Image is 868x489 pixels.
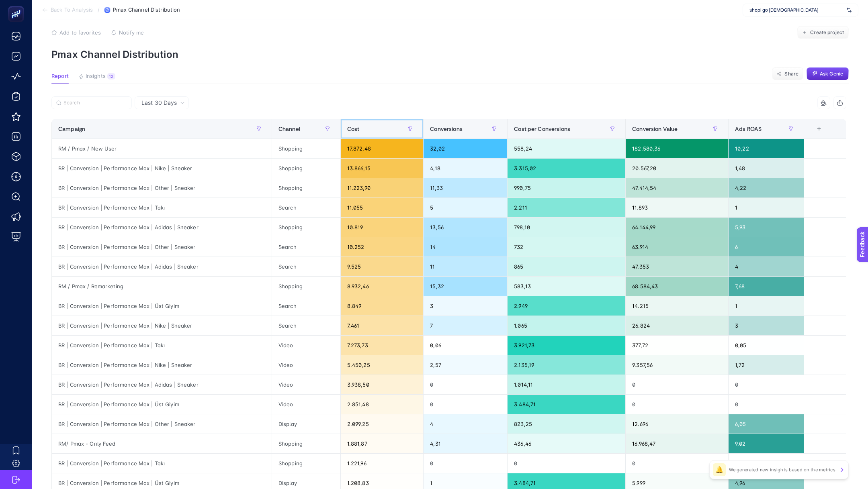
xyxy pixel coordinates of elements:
[626,237,728,257] div: 63.914
[59,29,101,36] span: Add to favorites
[626,139,728,158] div: 182.580,36
[119,29,144,36] span: Notify me
[729,336,804,355] div: 0,05
[508,218,625,237] div: 798,10
[113,7,180,13] span: Pmax Channel Distribution
[626,178,728,198] div: 47.414,54
[508,414,625,434] div: 823,25
[729,218,804,237] div: 5,93
[847,6,852,14] img: svg%3e
[272,375,340,394] div: Video
[272,395,340,414] div: Video
[508,198,625,217] div: 2.211
[52,414,272,434] div: BR | Conversion | Performance Max | Other | Sneaker
[424,414,507,434] div: 4
[626,257,728,276] div: 47.353
[735,126,762,132] span: Ads ROAS
[424,159,507,178] div: 4,18
[272,277,340,296] div: Shopping
[341,434,424,453] div: 1.881,87
[729,467,835,473] p: We generated new insights based on the metrics
[341,296,424,316] div: 8.849
[272,454,340,473] div: Shopping
[272,218,340,237] div: Shopping
[626,336,728,355] div: 377,72
[626,414,728,434] div: 12.696
[626,316,728,335] div: 26.824
[272,414,340,434] div: Display
[341,454,424,473] div: 1.221,96
[514,126,570,132] span: Cost per Conversions
[632,126,678,132] span: Conversion Value
[52,159,272,178] div: BR | Conversion | Performance Max | Nike | Sneaker
[729,277,804,296] div: 7,68
[341,277,424,296] div: 8.932,46
[341,257,424,276] div: 9.525
[772,67,803,80] button: Share
[424,237,507,257] div: 14
[713,463,726,476] div: 🔔
[341,395,424,414] div: 2.851,48
[51,73,69,79] span: Report
[52,454,272,473] div: BR | Conversion | Performance Max | Takı
[5,2,31,9] span: Feedback
[626,198,728,217] div: 11.893
[424,454,507,473] div: 0
[272,257,340,276] div: Search
[811,126,827,132] div: +
[430,126,463,132] span: Conversions
[341,139,424,158] div: 17.872,48
[424,316,507,335] div: 7
[729,139,804,158] div: 10,22
[52,336,272,355] div: BR | Conversion | Performance Max | Takı
[52,218,272,237] div: BR | Conversion | Performance Max | Adidas | Sneaker
[98,6,100,13] span: /
[508,159,625,178] div: 3.315,02
[729,257,804,276] div: 4
[424,434,507,453] div: 4,31
[86,73,106,79] span: Insights
[729,237,804,257] div: 6
[626,395,728,414] div: 0
[52,257,272,276] div: BR | Conversion | Performance Max | Adidas | Sneaker
[729,454,804,473] div: 0
[784,71,798,77] span: Share
[729,434,804,453] div: 9,02
[626,355,728,375] div: 9.357,56
[272,237,340,257] div: Search
[424,336,507,355] div: 0,06
[341,159,424,178] div: 13.866,15
[508,296,625,316] div: 2.949
[52,198,272,217] div: BR | Conversion | Performance Max | Takı
[729,375,804,394] div: 0
[729,198,804,217] div: 1
[272,296,340,316] div: Search
[424,198,507,217] div: 5
[729,178,804,198] div: 4,22
[811,126,817,143] div: 7 items selected
[341,414,424,434] div: 2.099,25
[729,395,804,414] div: 0
[508,257,625,276] div: 865
[508,237,625,257] div: 732
[424,355,507,375] div: 2,57
[52,178,272,198] div: BR | Conversion | Performance Max | Other | Sneaker
[272,139,340,158] div: Shopping
[508,355,625,375] div: 2.135,19
[341,237,424,257] div: 10.252
[272,198,340,217] div: Search
[272,316,340,335] div: Search
[52,375,272,394] div: BR | Conversion | Performance Max | Adidas | Sneaker
[729,355,804,375] div: 1,72
[341,375,424,394] div: 3.938,50
[272,355,340,375] div: Video
[749,7,843,13] span: shopi go [DEMOGRAPHIC_DATA]
[52,316,272,335] div: BR | Conversion | Performance Max | Nike | Sneaker
[58,126,85,132] span: Campaign
[424,395,507,414] div: 0
[508,336,625,355] div: 3.921,73
[341,178,424,198] div: 11.223,90
[626,159,728,178] div: 20.567,20
[508,454,625,473] div: 0
[272,336,340,355] div: Video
